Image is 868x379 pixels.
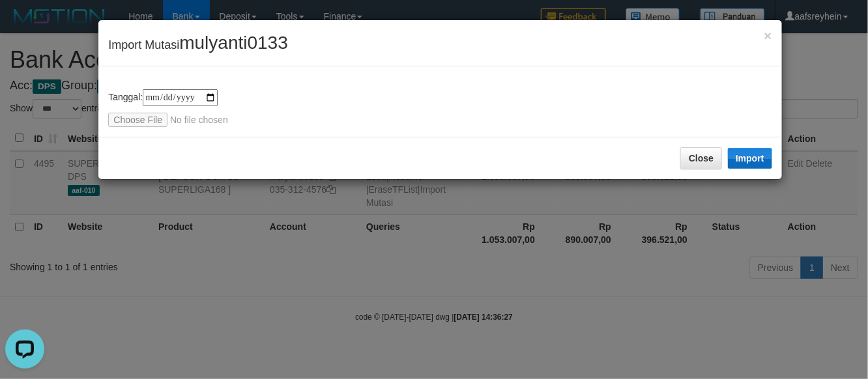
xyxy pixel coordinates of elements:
[5,5,44,44] button: Open LiveChat chat widget
[179,33,288,53] span: mulyanti0133
[764,29,772,42] button: Close
[764,28,772,43] span: ×
[108,89,772,127] div: Tanggal:
[108,38,288,51] span: Import Mutasi
[728,148,772,169] button: Import
[680,147,722,169] button: Close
